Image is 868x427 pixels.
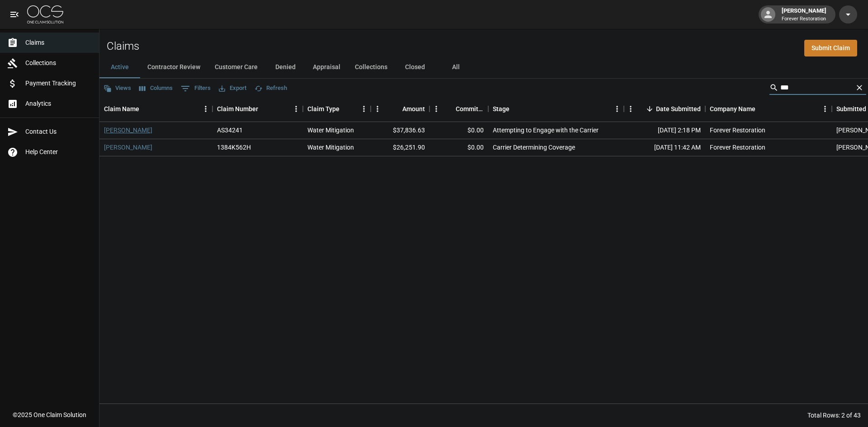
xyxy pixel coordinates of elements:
button: Menu [371,102,384,116]
span: Payment Tracking [25,79,92,88]
button: Sort [509,103,522,115]
div: Company Name [705,96,832,122]
span: Contact Us [25,127,92,136]
div: [PERSON_NAME] [778,6,830,23]
div: Claim Number [217,96,258,122]
div: Total Rows: 2 of 43 [807,411,861,420]
div: [DATE] 11:42 AM [624,139,705,156]
div: Water Mitigation [307,126,354,135]
button: open drawer [5,5,24,23]
button: Sort [340,103,352,115]
div: Claim Type [307,96,340,122]
button: Menu [199,102,212,116]
p: Forever Restoration [782,15,826,23]
button: Views [101,81,133,95]
div: Committed Amount [456,96,484,122]
button: Sort [258,103,271,115]
button: Menu [429,102,443,116]
button: Clear [853,81,866,94]
span: Analytics [25,99,92,108]
div: Carrier Determining Coverage [493,143,575,152]
a: [PERSON_NAME] [104,126,152,135]
button: Closed [395,56,435,78]
button: Active [99,56,140,78]
div: Water Mitigation [307,143,354,152]
button: Show filters [179,81,213,96]
button: All [435,56,476,78]
div: AS34241 [217,126,243,135]
button: Sort [390,103,402,115]
div: dynamic tabs [99,56,868,78]
div: Committed Amount [429,96,488,122]
button: Sort [443,103,456,115]
button: Sort [139,103,152,115]
div: [DATE] 2:18 PM [624,122,705,139]
h2: Claims [107,40,139,53]
div: Claim Name [99,96,212,122]
div: © 2025 One Claim Solution [13,410,86,419]
div: Claim Type [303,96,371,122]
div: Forever Restoration [710,126,765,135]
a: [PERSON_NAME] [104,143,152,152]
span: Collections [25,58,92,68]
div: $37,836.63 [371,122,429,139]
button: Export [217,81,249,95]
div: Claim Name [104,96,139,122]
span: Help Center [25,147,92,157]
div: Forever Restoration [710,143,765,152]
div: Search [769,80,866,97]
button: Menu [624,102,637,116]
button: Contractor Review [140,56,208,78]
button: Menu [610,102,624,116]
button: Menu [357,102,371,116]
button: Customer Care [208,56,265,78]
button: Appraisal [306,56,348,78]
button: Menu [818,102,832,116]
div: Company Name [710,96,755,122]
button: Menu [289,102,303,116]
div: Claim Number [212,96,303,122]
button: Sort [755,103,768,115]
div: Attempting to Engage with the Carrier [493,126,599,135]
a: Submit Claim [804,40,857,56]
button: Refresh [252,81,289,95]
div: Stage [493,96,509,122]
div: $26,251.90 [371,139,429,156]
span: Claims [25,38,92,47]
img: ocs-logo-white-transparent.png [27,5,63,23]
div: Amount [402,96,425,122]
div: $0.00 [429,139,488,156]
button: Select columns [137,81,175,95]
div: 1384K562H [217,143,251,152]
div: Date Submitted [624,96,705,122]
div: Amount [371,96,429,122]
button: Denied [265,56,306,78]
div: Stage [488,96,624,122]
div: Date Submitted [656,96,701,122]
div: $0.00 [429,122,488,139]
button: Sort [643,103,656,115]
button: Collections [348,56,395,78]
